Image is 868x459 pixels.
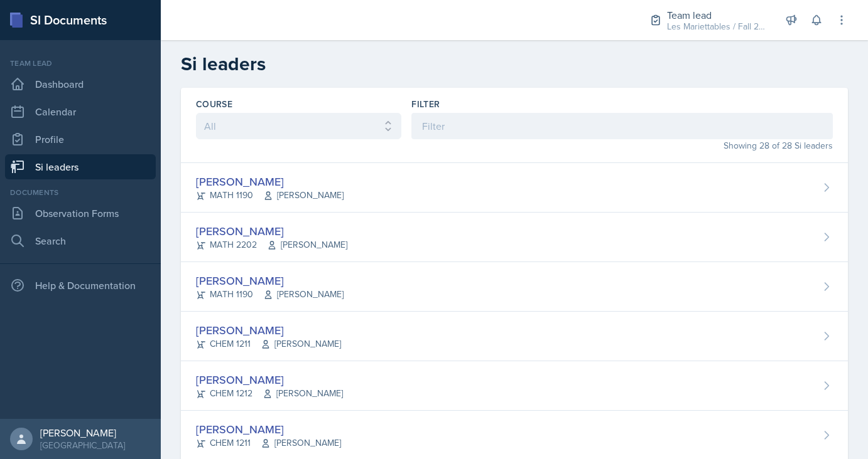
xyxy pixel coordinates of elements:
[5,187,156,198] div: Documents
[5,273,156,298] div: Help & Documentation
[411,113,833,139] input: Filter
[196,98,232,110] label: Course
[196,189,344,202] div: MATH 1190
[196,322,341,339] div: [PERSON_NAME]
[5,58,156,69] div: Team lead
[261,337,341,351] span: [PERSON_NAME]
[181,163,848,213] a: [PERSON_NAME] MATH 1190[PERSON_NAME]
[40,439,125,451] div: [GEOGRAPHIC_DATA]
[263,387,343,400] span: [PERSON_NAME]
[667,20,768,33] div: Les Mariettables / Fall 2025
[181,213,848,262] a: [PERSON_NAME] MATH 2202[PERSON_NAME]
[181,361,848,411] a: [PERSON_NAME] CHEM 1212[PERSON_NAME]
[196,238,347,251] div: MATH 2202
[5,228,156,253] a: Search
[196,371,343,388] div: [PERSON_NAME]
[667,8,768,23] div: Team lead
[196,421,341,438] div: [PERSON_NAME]
[5,127,156,152] a: Profile
[5,201,156,226] a: Observation Forms
[181,262,848,312] a: [PERSON_NAME] MATH 1190[PERSON_NAME]
[196,436,341,450] div: CHEM 1211
[411,139,833,152] div: Showing 28 of 28 Si leaders
[196,272,344,289] div: [PERSON_NAME]
[196,223,347,240] div: [PERSON_NAME]
[196,337,341,351] div: CHEM 1211
[5,71,156,97] a: Dashboard
[181,312,848,361] a: [PERSON_NAME] CHEM 1211[PERSON_NAME]
[263,189,344,202] span: [PERSON_NAME]
[181,53,848,75] h2: Si leaders
[411,98,440,110] label: Filter
[196,173,344,190] div: [PERSON_NAME]
[196,288,344,301] div: MATH 1190
[40,426,125,439] div: [PERSON_NAME]
[5,99,156,124] a: Calendar
[196,387,343,400] div: CHEM 1212
[5,154,156,179] a: Si leaders
[267,238,347,251] span: [PERSON_NAME]
[261,436,341,450] span: [PERSON_NAME]
[263,288,344,301] span: [PERSON_NAME]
